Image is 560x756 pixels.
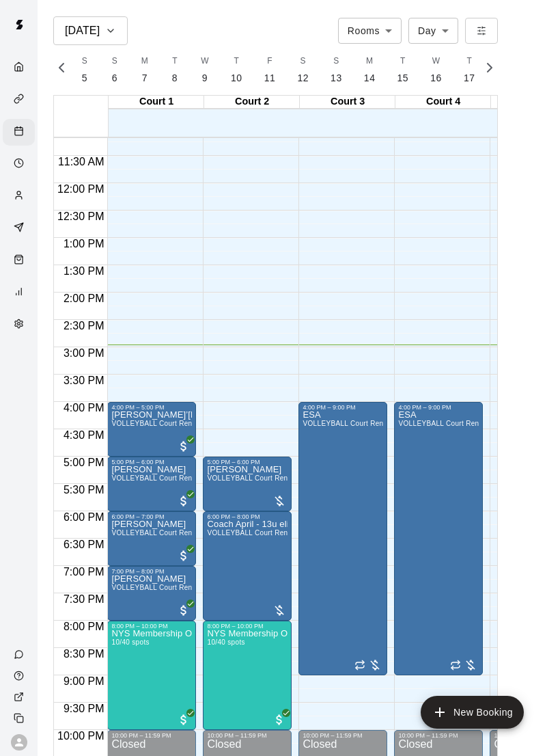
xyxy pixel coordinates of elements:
[54,730,107,742] span: 10:00 PM
[111,623,192,630] div: 8:00 PM – 10:00 PM
[203,457,292,511] div: 5:00 PM – 6:00 PM: Tarrah James
[60,293,108,304] span: 2:00 PM
[364,71,376,85] p: 14
[82,71,87,85] p: 5
[82,55,87,68] span: S
[60,429,108,441] span: 4:30 PM
[190,51,220,90] button: W9
[338,18,402,43] div: Rooms
[354,660,365,671] span: Recurring event
[207,623,288,630] div: 8:00 PM – 10:00 PM
[5,11,33,38] img: Swift logo
[60,484,108,496] span: 5:30 PM
[231,71,242,85] p: 10
[107,402,196,457] div: 4:00 PM – 5:00 PM: Jo’Lon Clark
[111,638,149,646] span: 10/40 spots filled
[60,675,108,687] span: 9:00 PM
[65,21,100,40] h6: [DATE]
[142,71,148,85] p: 7
[177,494,191,508] span: All customers have paid
[70,51,100,90] button: S5
[297,71,309,85] p: 12
[202,71,208,85] p: 9
[394,402,483,675] div: 4:00 PM – 9:00 PM: ESA
[432,55,440,68] span: W
[60,402,108,414] span: 4:00 PM
[207,638,244,646] span: 10/40 spots filled
[400,55,406,68] span: T
[398,732,479,739] div: 10:00 PM – 11:59 PM
[333,55,339,68] span: S
[220,51,253,90] button: T10
[60,265,108,277] span: 1:30 PM
[172,71,178,85] p: 8
[60,539,108,550] span: 6:30 PM
[177,440,191,453] span: All customers have paid
[130,51,160,90] button: M7
[207,732,288,739] div: 10:00 PM – 11:59 PM
[201,55,209,68] span: W
[111,474,348,482] span: VOLLEYBALL Court Rental (Everyday After 3 pm and All Day Weekends)
[177,713,191,727] span: All customers have paid
[207,459,288,465] div: 5:00 PM – 6:00 PM
[60,621,108,632] span: 8:00 PM
[3,686,38,707] a: View public page
[3,707,38,729] div: Copy public page link
[395,96,491,109] div: Court 4
[298,402,387,675] div: 4:00 PM – 9:00 PM: ESA
[177,604,191,617] span: All customers have paid
[430,71,442,85] p: 16
[3,644,38,665] a: Contact Us
[419,51,453,90] button: W16
[204,96,300,109] div: Court 2
[55,129,108,140] span: 11:00 AM
[112,71,117,85] p: 6
[111,529,348,537] span: VOLLEYBALL Court Rental (Everyday After 3 pm and All Day Weekends)
[303,420,540,427] span: VOLLEYBALL Court Rental (Everyday After 3 pm and All Day Weekends)
[60,566,108,578] span: 7:00 PM
[203,621,292,730] div: 8:00 PM – 10:00 PM: NYS Membership Open Gym / Drop-Ins
[60,347,108,359] span: 3:00 PM
[300,55,306,68] span: S
[112,55,117,68] span: S
[398,404,479,411] div: 4:00 PM – 9:00 PM
[366,55,373,68] span: M
[160,51,190,90] button: T8
[453,51,486,90] button: T17
[60,648,108,660] span: 8:30 PM
[253,51,287,90] button: F11
[107,457,196,511] div: 5:00 PM – 6:00 PM: Jody Rookhuyzen
[466,55,472,68] span: T
[55,156,108,167] span: 11:30 AM
[3,665,38,686] a: Visit help center
[207,474,444,482] span: VOLLEYBALL Court Rental (Everyday After 3 pm and All Day Weekends)
[387,51,420,90] button: T15
[450,660,461,671] span: Recurring event
[464,71,475,85] p: 17
[107,621,196,730] div: 8:00 PM – 10:00 PM: NYS Membership Open Gym / Drop-Ins
[177,549,191,563] span: All customers have paid
[397,71,409,85] p: 15
[272,713,286,727] span: All customers have paid
[207,513,288,520] div: 6:00 PM – 8:00 PM
[408,18,458,43] div: Day
[303,732,383,739] div: 10:00 PM – 11:59 PM
[300,96,395,109] div: Court 3
[353,51,387,90] button: M14
[53,16,128,45] button: [DATE]
[111,732,192,739] div: 10:00 PM – 11:59 PM
[111,404,192,411] div: 4:00 PM – 5:00 PM
[303,404,383,411] div: 4:00 PM – 9:00 PM
[109,96,204,109] div: Court 1
[60,320,108,332] span: 2:30 PM
[107,511,196,566] div: 6:00 PM – 7:00 PM: Alea Fernandez
[60,511,108,523] span: 6:00 PM
[107,566,196,621] div: 7:00 PM – 8:00 PM: Alea Fernandez
[100,51,130,90] button: S6
[207,529,444,537] span: VOLLEYBALL Court Rental (Everyday After 3 pm and All Day Weekends)
[141,55,148,68] span: M
[331,71,342,85] p: 13
[203,511,292,621] div: 6:00 PM – 8:00 PM: Coach April - 13u elite
[111,420,348,427] span: VOLLEYBALL Court Rental (Everyday After 3 pm and All Day Weekends)
[111,513,192,520] div: 6:00 PM – 7:00 PM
